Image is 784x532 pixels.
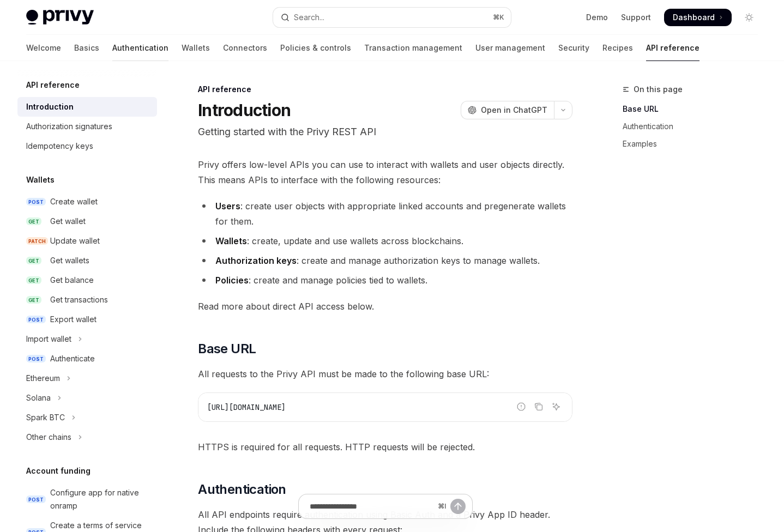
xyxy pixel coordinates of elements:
[26,411,65,424] div: Spark BTC
[664,9,732,26] a: Dashboard
[198,198,572,229] li: : create user objects with appropriate linked accounts and pregenerate wallets for them.
[17,192,157,211] a: POSTCreate wallet
[26,120,112,133] div: Authorization signatures
[26,100,74,113] div: Introduction
[17,368,157,388] button: Toggle Ethereum section
[26,495,46,504] span: POST
[514,400,528,414] button: Report incorrect code
[17,251,157,270] a: GETGet wallets
[623,135,767,153] a: Examples
[634,83,683,96] span: On this page
[50,352,95,365] div: Authenticate
[26,332,71,346] div: Import wallet
[26,391,51,404] div: Solana
[461,101,554,119] button: Open in ChatGPT
[198,84,572,95] div: API reference
[273,8,511,27] button: Open search
[26,431,71,444] div: Other chains
[215,235,247,246] strong: Wallets
[50,195,98,208] div: Create wallet
[17,349,157,368] a: POSTAuthenticate
[50,274,94,287] div: Get balance
[112,35,168,61] a: Authentication
[280,35,351,61] a: Policies & controls
[493,13,504,22] span: ⌘ K
[26,217,41,226] span: GET
[26,464,91,477] h5: Account funding
[215,201,240,211] strong: Users
[223,35,267,61] a: Connectors
[17,290,157,310] a: GETGet transactions
[26,198,46,206] span: POST
[17,270,157,290] a: GETGet balance
[198,340,256,358] span: Base URL
[740,9,758,26] button: Toggle dark mode
[602,35,633,61] a: Recipes
[549,400,563,414] button: Ask AI
[26,316,46,324] span: POST
[198,299,572,314] span: Read more about direct API access below.
[26,237,48,245] span: PATCH
[198,124,572,140] p: Getting started with the Privy REST API
[26,257,41,265] span: GET
[17,388,157,408] button: Toggle Solana section
[646,35,699,61] a: API reference
[364,35,462,61] a: Transaction management
[26,140,93,153] div: Idempotency keys
[294,11,324,24] div: Search...
[198,100,291,120] h1: Introduction
[26,173,55,186] h5: Wallets
[50,313,97,326] div: Export wallet
[50,293,108,306] div: Get transactions
[621,12,651,23] a: Support
[26,296,41,304] span: GET
[17,136,157,156] a: Idempotency keys
[586,12,608,23] a: Demo
[198,273,572,288] li: : create and manage policies tied to wallets.
[198,253,572,268] li: : create and manage authorization keys to manage wallets.
[182,35,210,61] a: Wallets
[26,10,94,25] img: light logo
[532,400,546,414] button: Copy the contents from the code block
[673,12,715,23] span: Dashboard
[50,215,86,228] div: Get wallet
[198,481,286,498] span: Authentication
[17,231,157,251] a: PATCHUpdate wallet
[50,254,89,267] div: Get wallets
[26,372,60,385] div: Ethereum
[17,117,157,136] a: Authorization signatures
[17,310,157,329] a: POSTExport wallet
[450,499,466,514] button: Send message
[558,35,589,61] a: Security
[26,35,61,61] a: Welcome
[481,105,547,116] span: Open in ChatGPT
[207,402,286,412] span: [URL][DOMAIN_NAME]
[198,439,572,455] span: HTTPS is required for all requests. HTTP requests will be rejected.
[26,276,41,285] span: GET
[215,255,297,266] strong: Authorization keys
[50,486,150,512] div: Configure app for native onramp
[74,35,99,61] a: Basics
[17,483,157,516] a: POSTConfigure app for native onramp
[17,408,157,427] button: Toggle Spark BTC section
[198,157,572,188] span: Privy offers low-level APIs you can use to interact with wallets and user objects directly. This ...
[17,427,157,447] button: Toggle Other chains section
[310,494,433,518] input: Ask a question...
[26,355,46,363] span: POST
[198,366,572,382] span: All requests to the Privy API must be made to the following base URL:
[17,329,157,349] button: Toggle Import wallet section
[215,275,249,286] strong: Policies
[623,100,767,118] a: Base URL
[26,78,80,92] h5: API reference
[475,35,545,61] a: User management
[50,234,100,247] div: Update wallet
[623,118,767,135] a: Authentication
[198,233,572,249] li: : create, update and use wallets across blockchains.
[17,97,157,117] a: Introduction
[17,211,157,231] a: GETGet wallet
